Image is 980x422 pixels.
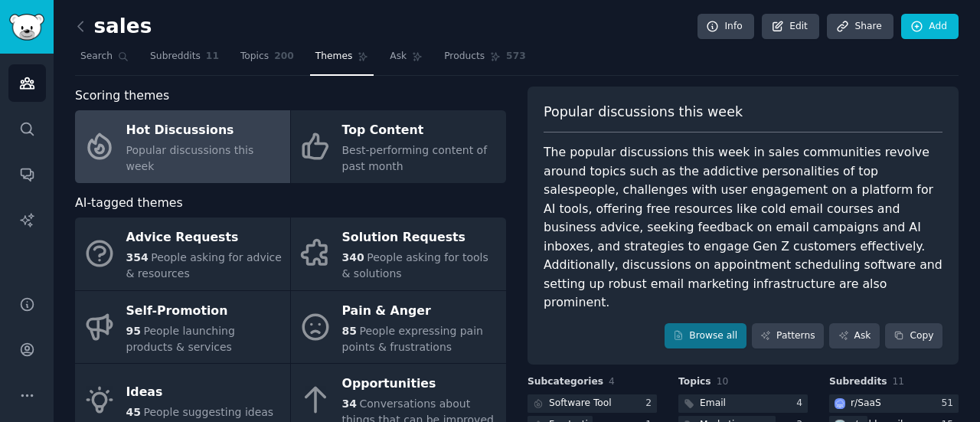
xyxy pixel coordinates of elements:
[544,143,942,312] div: The popular discussions this week in sales communities revolve around topics such as the addictiv...
[697,14,754,40] a: Info
[941,397,959,411] div: 51
[796,397,808,411] div: 4
[291,110,506,183] a: Top ContentBest-performing content of past month
[150,50,201,64] span: Subreddits
[126,144,254,172] span: Popular discussions this week
[126,251,282,280] span: People asking for advice & resources
[506,50,526,64] span: 573
[80,50,113,64] span: Search
[143,406,273,418] span: People suggesting ideas
[206,50,219,64] span: 11
[544,103,743,122] span: Popular discussions this week
[9,14,44,41] img: GummySearch logo
[126,380,274,404] div: Ideas
[700,397,726,411] div: Email
[609,376,615,387] span: 4
[342,325,357,337] span: 85
[439,44,531,76] a: Products573
[885,323,942,349] button: Copy
[274,50,294,64] span: 200
[126,325,141,337] span: 95
[235,44,299,76] a: Topics200
[342,251,488,280] span: People asking for tools & solutions
[717,376,729,387] span: 10
[126,325,235,353] span: People launching products & services
[390,50,407,64] span: Ask
[75,87,169,106] span: Scoring themes
[126,226,283,250] div: Advice Requests
[342,397,357,410] span: 34
[851,397,881,411] div: r/ SaaS
[678,394,808,414] a: Email4
[310,44,374,76] a: Themes
[342,119,498,143] div: Top Content
[75,15,152,39] h2: sales
[645,397,657,411] div: 2
[528,394,657,414] a: Software Tool2
[444,50,485,64] span: Products
[75,291,290,364] a: Self-Promotion95People launching products & services
[342,251,364,263] span: 340
[829,394,959,414] a: SaaSr/SaaS51
[126,251,149,263] span: 354
[762,14,819,40] a: Edit
[827,14,893,40] a: Share
[75,194,183,213] span: AI-tagged themes
[342,299,498,323] div: Pain & Anger
[145,44,224,76] a: Subreddits11
[893,376,905,387] span: 11
[384,44,428,76] a: Ask
[829,375,887,389] span: Subreddits
[240,50,269,64] span: Topics
[829,323,880,349] a: Ask
[528,375,603,389] span: Subcategories
[75,218,290,290] a: Advice Requests354People asking for advice & resources
[291,218,506,290] a: Solution Requests340People asking for tools & solutions
[665,323,746,349] a: Browse all
[75,110,290,183] a: Hot DiscussionsPopular discussions this week
[752,323,824,349] a: Patterns
[678,375,711,389] span: Topics
[126,299,283,323] div: Self-Promotion
[549,397,612,411] div: Software Tool
[291,291,506,364] a: Pain & Anger85People expressing pain points & frustrations
[342,325,483,353] span: People expressing pain points & frustrations
[126,406,141,418] span: 45
[342,372,498,397] div: Opportunities
[835,398,845,409] img: SaaS
[315,50,353,64] span: Themes
[75,44,134,76] a: Search
[342,226,498,250] div: Solution Requests
[901,14,959,40] a: Add
[342,144,488,172] span: Best-performing content of past month
[126,119,283,143] div: Hot Discussions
